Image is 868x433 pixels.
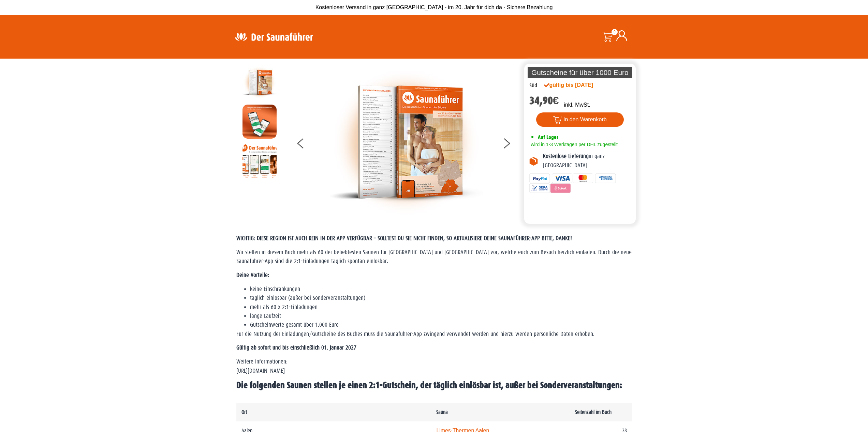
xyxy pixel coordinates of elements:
li: mehr als 60 x 2:1-Einladungen [250,303,632,312]
span: € [553,94,559,107]
span: Die folgenden Saunen stellen je einen 2:1-Gutschein, der täglich einlösbar ist, außer bei Sonderv... [236,380,622,390]
p: in ganz [GEOGRAPHIC_DATA] [543,152,631,170]
strong: Gültig ab sofort und bis einschließlich 01. Januar 2027 [236,344,356,351]
img: der-saunafuehrer-2025-sued [242,65,277,99]
li: Gutscheinwerte gesamt über 1.000 Euro [250,321,632,329]
li: lange Laufzeit [250,312,632,321]
span: WICHTIG: DIESE REGION IST AUCH REIN IN DER APP VERFÜGBAR – SOLLTEST DU SIE NICHT FINDEN, SO AKTUA... [236,235,572,242]
p: Für die Nutzung der Einladungen/Gutscheine des Buches muss die Saunaführer-App zwingend verwendet... [236,330,632,339]
b: Sauna [436,409,448,415]
b: Ort [241,409,247,415]
img: der-saunafuehrer-2025-sued [329,65,483,219]
span: Auf Lager [538,134,558,140]
span: Kostenloser Versand in ganz [GEOGRAPHIC_DATA] - im 20. Jahr für dich da - Sichere Bezahlung [315,4,553,10]
bdi: 34,90 [529,94,559,107]
img: Anleitung7tn [242,144,277,178]
li: keine Einschränkungen [250,285,632,294]
span: Wir stellen in diesem Buch mehr als 60 der beliebtesten Saunen für [GEOGRAPHIC_DATA] und [GEOGRAP... [236,249,632,264]
button: In den Warenkorb [536,112,624,127]
p: Gutscheine für über 1000 Euro [528,67,633,78]
p: inkl. MwSt. [564,101,590,109]
div: gültig bis [DATE] [544,81,608,89]
span: wird in 1-3 Werktagen per DHL zugestellt [529,142,618,147]
li: täglich einlösbar (außer bei Sonderveranstaltungen) [250,294,632,303]
span: 0 [612,29,618,35]
b: Seitenzahl im Buch [575,409,612,415]
img: MOCKUP-iPhone_regional [242,105,277,139]
div: Süd [529,81,537,90]
strong: Deine Vorteile: [236,272,269,278]
p: Weitere Informationen: [URL][DOMAIN_NAME] [236,357,632,375]
b: Kostenlose Lieferung [543,153,589,159]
